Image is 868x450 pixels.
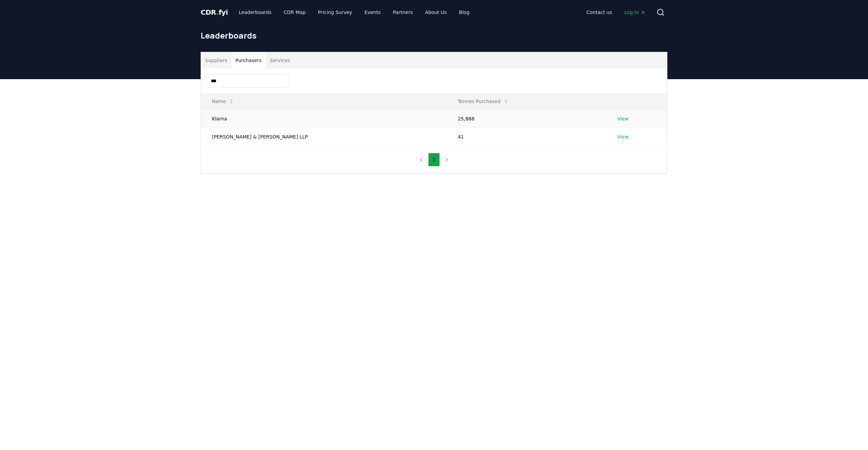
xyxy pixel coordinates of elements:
td: 25,888 [447,110,606,128]
button: Tonnes Purchased [452,95,514,108]
td: 41 [447,128,606,146]
a: CDR Map [278,6,311,18]
a: Partners [388,6,418,18]
nav: Main [581,6,651,18]
button: Purchasers [231,52,266,69]
a: View [617,115,628,122]
a: Events [359,6,386,18]
a: CDR.fyi [201,8,228,17]
span: CDR fyi [201,8,228,16]
button: Services [266,52,294,69]
nav: Main [233,6,475,18]
a: About Us [420,6,452,18]
td: [PERSON_NAME] & [PERSON_NAME] LLP [201,128,447,146]
a: Pricing Survey [313,6,358,18]
span: Log in [624,9,646,16]
span: . [216,8,219,16]
a: View [617,133,628,140]
a: Log in [619,6,651,18]
button: Name [206,95,240,108]
button: Suppliers [201,52,231,69]
td: Klarna [201,110,447,128]
a: Contact us [581,6,618,18]
h1: Leaderboards [201,30,667,41]
a: Blog [453,6,475,18]
a: Leaderboards [233,6,277,18]
button: 1 [428,153,440,166]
